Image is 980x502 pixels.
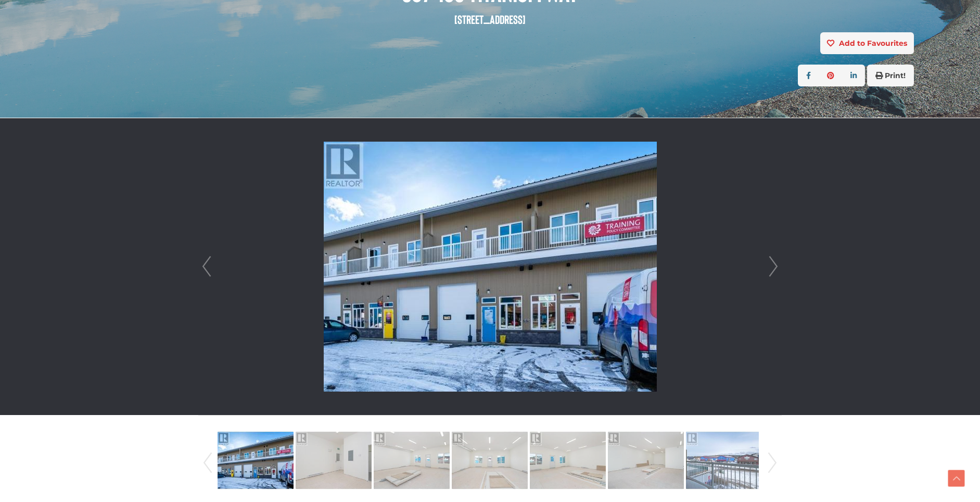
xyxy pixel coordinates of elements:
[374,431,450,490] img: Property-28074993-Photo-3.jpg
[820,32,914,54] button: Add to Favourites
[199,118,214,415] a: Prev
[839,39,907,48] strong: Add to Favourites
[686,431,762,490] img: Property-28074993-Photo-7.jpg
[218,431,294,490] img: Property-28074993-Photo-1.jpg
[530,431,606,490] img: Property-28074993-Photo-5.jpg
[867,65,914,86] button: Print!
[765,428,780,498] a: Next
[452,431,528,490] img: Property-28074993-Photo-4.jpg
[296,431,372,490] img: Property-28074993-Photo-2.jpg
[766,118,781,415] a: Next
[200,428,215,498] a: Prev
[608,431,684,490] img: Property-28074993-Photo-6.jpg
[324,142,657,392] img: 307-105 Titanium Way, Whitehorse, Yukon Y1A 0E7 - Photo 1 - 16265
[454,12,526,27] small: [STREET_ADDRESS]
[885,71,906,80] strong: Print!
